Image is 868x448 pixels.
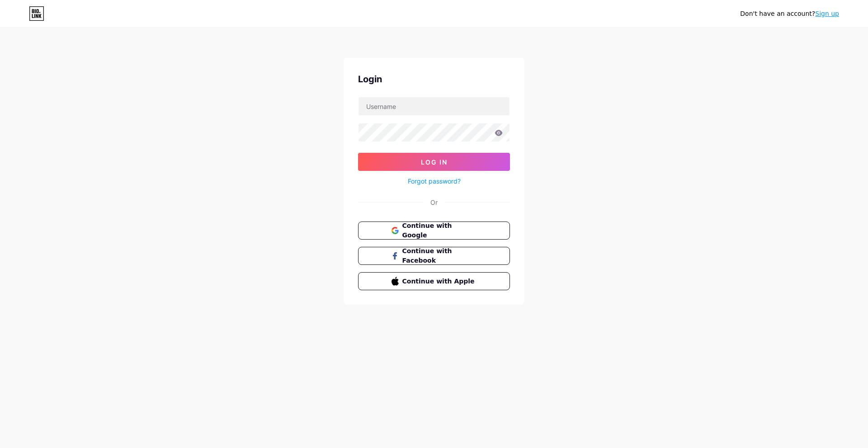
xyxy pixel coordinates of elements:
input: Username [359,97,509,115]
button: Continue with Facebook [358,247,510,265]
a: Forgot password? [408,176,461,186]
span: Continue with Facebook [402,246,477,265]
a: Sign up [815,10,839,17]
span: Continue with Apple [402,277,477,286]
button: Continue with Google [358,222,510,240]
span: Continue with Google [402,221,477,240]
button: Log In [358,153,510,171]
div: Or [430,198,438,207]
span: Log In [421,158,448,166]
div: Don't have an account? [740,9,839,19]
button: Continue with Apple [358,272,510,290]
div: Login [358,72,510,86]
